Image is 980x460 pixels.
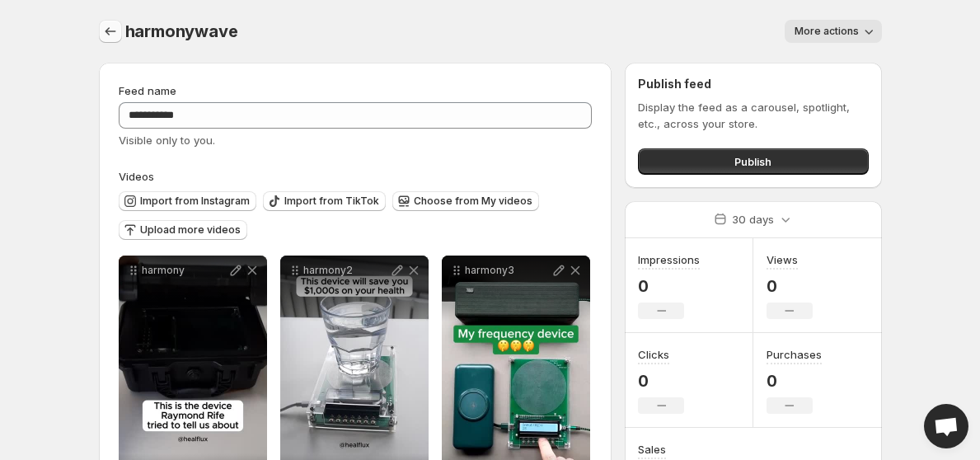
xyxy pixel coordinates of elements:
[767,346,822,363] h3: Purchases
[99,20,122,43] button: Settings
[924,404,968,448] div: Open chat
[140,195,250,208] span: Import from Instagram
[767,251,798,268] h3: Views
[638,371,684,391] p: 0
[142,264,227,277] p: harmony
[263,191,386,211] button: Import from TikTok
[732,211,774,228] p: 30 days
[638,76,868,92] h2: Publish feed
[638,99,868,132] p: Display the feed as a carousel, spotlight, etc., across your store.
[119,220,247,240] button: Upload more videos
[284,195,379,208] span: Import from TikTok
[119,170,154,183] span: Videos
[140,223,241,237] span: Upload more videos
[638,441,666,458] h3: Sales
[303,264,389,277] p: harmony2
[119,191,256,211] button: Import from Instagram
[465,264,551,277] p: harmony3
[638,148,868,175] button: Publish
[638,346,669,363] h3: Clicks
[119,134,215,147] span: Visible only to you.
[734,153,771,170] span: Publish
[119,84,176,97] span: Feed name
[795,25,859,38] span: More actions
[414,195,532,208] span: Choose from My videos
[638,276,700,296] p: 0
[767,371,822,391] p: 0
[638,251,700,268] h3: Impressions
[392,191,539,211] button: Choose from My videos
[125,21,238,41] span: harmonywave
[767,276,813,296] p: 0
[785,20,882,43] button: More actions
